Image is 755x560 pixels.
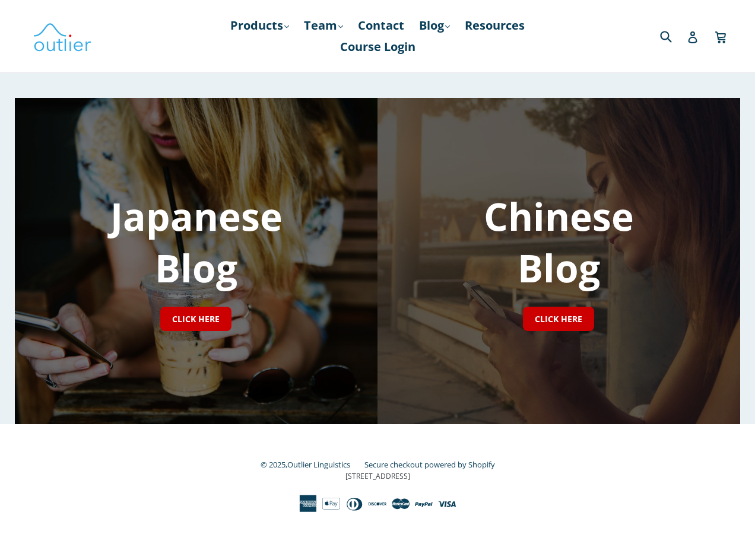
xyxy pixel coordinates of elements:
[334,36,421,58] a: Course Login
[459,15,531,36] a: Resources
[160,307,231,331] a: CLICK HERE
[413,15,456,36] a: Blog
[33,19,92,53] img: Outlier Linguistics
[364,459,495,470] a: Secure checkout powered by Shopify
[261,459,362,470] small: © 2025,
[657,24,690,48] input: Search
[392,190,725,294] h1: Chinese Blog
[30,190,363,294] h1: Japanese Blog
[54,471,701,482] p: [STREET_ADDRESS]
[298,15,349,36] a: Team
[523,307,594,331] a: CLICK HERE
[287,459,350,470] a: Outlier Linguistics
[224,15,295,36] a: Products
[352,15,410,36] a: Contact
